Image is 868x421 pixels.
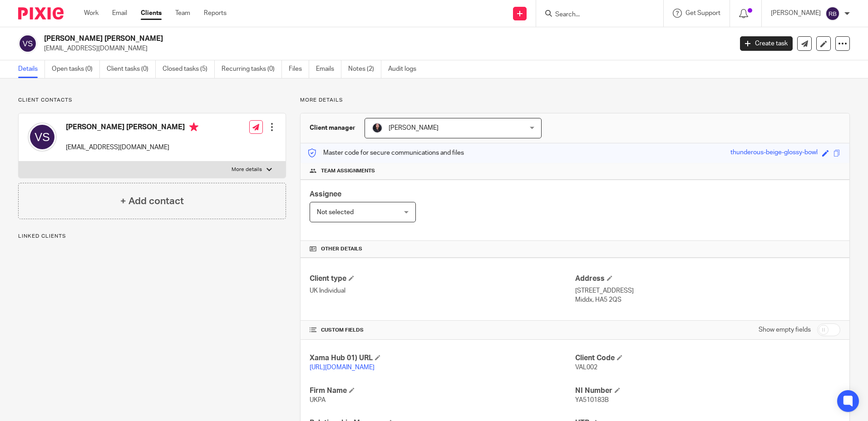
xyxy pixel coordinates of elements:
[740,36,793,51] a: Create task
[771,9,821,18] p: [PERSON_NAME]
[18,97,286,104] p: Client contacts
[52,60,100,78] a: Open tasks (0)
[44,34,590,44] h2: [PERSON_NAME] [PERSON_NAME]
[759,325,811,334] label: Show empty fields
[575,386,840,396] h4: NI Number
[175,9,190,18] a: Team
[317,209,354,215] span: Not selected
[18,7,64,20] img: Pixie
[141,9,162,18] a: Clients
[28,122,57,152] img: svg%3E
[107,60,156,78] a: Client tasks (0)
[310,274,575,284] h4: Client type
[310,286,575,295] p: UK Individual
[310,191,341,198] span: Assignee
[388,60,423,78] a: Audit logs
[389,125,439,131] span: [PERSON_NAME]
[321,245,362,253] span: Other details
[84,9,99,18] a: Work
[18,233,286,240] p: Linked clients
[300,97,850,104] p: More details
[189,122,198,132] i: Primary
[575,397,609,403] span: YA510183B
[825,6,840,21] img: svg%3E
[18,34,37,53] img: svg%3E
[575,295,840,304] p: Middx, HA5 2QS
[163,60,215,78] a: Closed tasks (5)
[316,60,341,78] a: Emails
[575,274,840,284] h4: Address
[204,9,227,18] a: Reports
[310,397,325,403] span: UKPA
[310,364,375,371] a: [URL][DOMAIN_NAME]
[232,166,262,173] p: More details
[112,9,127,18] a: Email
[575,364,597,371] span: VAL002
[18,60,45,78] a: Details
[348,60,381,78] a: Notes (2)
[66,122,198,134] h4: [PERSON_NAME] [PERSON_NAME]
[575,286,840,295] p: [STREET_ADDRESS]
[120,194,184,208] h4: + Add contact
[66,143,198,152] p: [EMAIL_ADDRESS][DOMAIN_NAME]
[321,167,375,175] span: Team assignments
[310,123,355,132] h3: Client manager
[310,386,575,396] h4: Firm Name
[222,60,282,78] a: Recurring tasks (0)
[554,11,636,19] input: Search
[310,353,575,363] h4: Xama Hub 01) URL
[289,60,309,78] a: Files
[686,10,720,16] span: Get Support
[307,148,464,157] p: Master code for secure communications and files
[310,327,575,334] h4: CUSTOM FIELDS
[372,122,383,133] img: MicrosoftTeams-image.jfif
[575,353,840,363] h4: Client Code
[730,148,818,158] div: thunderous-beige-glossy-bowl
[44,44,726,53] p: [EMAIL_ADDRESS][DOMAIN_NAME]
